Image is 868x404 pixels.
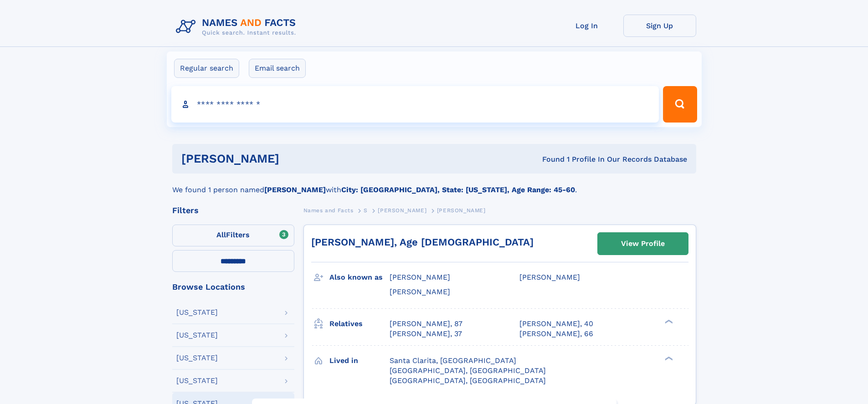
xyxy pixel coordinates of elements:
[437,207,486,214] span: [PERSON_NAME]
[303,205,354,216] a: Names and Facts
[390,329,462,339] a: [PERSON_NAME], 37
[519,319,593,329] a: [PERSON_NAME], 40
[390,356,516,365] span: Santa Clarita, [GEOGRAPHIC_DATA]
[364,207,368,214] span: S
[171,86,659,123] input: search input
[176,377,218,384] div: [US_STATE]
[621,233,665,254] div: View Profile
[329,316,390,332] h3: Relatives
[390,319,462,329] a: [PERSON_NAME], 87
[390,273,450,281] span: [PERSON_NAME]
[172,15,303,39] img: Logo Names and Facts
[390,376,546,385] span: [GEOGRAPHIC_DATA], [GEOGRAPHIC_DATA]
[519,329,593,339] a: [PERSON_NAME], 66
[390,287,450,296] span: [PERSON_NAME]
[550,15,623,37] a: Log In
[329,270,390,285] h3: Also known as
[519,273,580,281] span: [PERSON_NAME]
[174,59,239,78] label: Regular search
[176,354,218,362] div: [US_STATE]
[311,236,534,248] a: [PERSON_NAME], Age [DEMOGRAPHIC_DATA]
[172,174,696,195] div: We found 1 person named with .
[329,353,390,368] h3: Lived in
[390,366,546,375] span: [GEOGRAPHIC_DATA], [GEOGRAPHIC_DATA]
[364,205,368,216] a: S
[623,15,696,37] a: Sign Up
[598,233,688,255] a: View Profile
[378,207,426,214] span: [PERSON_NAME]
[172,283,294,291] div: Browse Locations
[176,309,218,316] div: [US_STATE]
[181,153,411,164] h1: [PERSON_NAME]
[172,225,294,246] label: Filters
[264,185,326,194] b: [PERSON_NAME]
[663,318,673,324] div: ❯
[378,205,426,216] a: [PERSON_NAME]
[249,59,306,78] label: Email search
[663,86,697,123] button: Search Button
[341,185,575,194] b: City: [GEOGRAPHIC_DATA], State: [US_STATE], Age Range: 45-60
[411,154,687,164] div: Found 1 Profile In Our Records Database
[216,230,226,239] span: All
[176,332,218,339] div: [US_STATE]
[172,206,294,215] div: Filters
[663,355,673,361] div: ❯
